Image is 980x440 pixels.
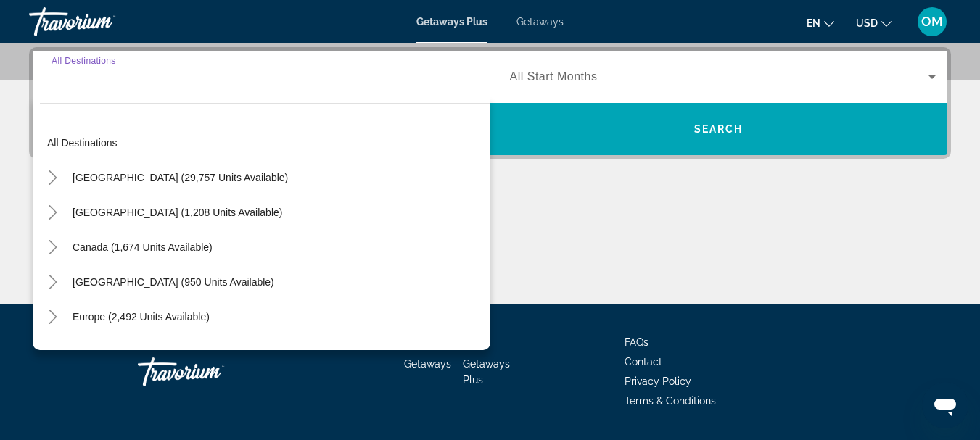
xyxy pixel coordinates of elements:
[33,51,947,155] div: Search widget
[463,358,510,386] a: Getaways Plus
[65,199,289,225] button: [GEOGRAPHIC_DATA] (1,208 units available)
[73,276,274,288] span: [GEOGRAPHIC_DATA] (950 units available)
[138,350,283,394] a: Travorium
[73,172,288,183] span: [GEOGRAPHIC_DATA] (29,757 units available)
[73,207,282,218] span: [GEOGRAPHIC_DATA] (1,208 units available)
[40,339,65,365] button: Toggle Australia (214 units available)
[921,14,943,29] span: OM
[52,56,116,65] span: All Destinations
[73,311,210,323] span: Europe (2,492 units available)
[65,339,281,365] button: [GEOGRAPHIC_DATA] (214 units available)
[65,165,295,191] button: [GEOGRAPHIC_DATA] (29,757 units available)
[40,200,65,225] button: Toggle Mexico (1,208 units available)
[625,375,691,387] a: Privacy Policy
[65,269,281,295] button: [GEOGRAPHIC_DATA] (950 units available)
[40,304,65,330] button: Toggle Europe (2,492 units available)
[490,103,948,155] button: Search
[40,130,490,156] button: All destinations
[47,137,118,149] span: All destinations
[65,234,220,260] button: Canada (1,674 units available)
[913,7,951,37] button: User Menu
[625,356,662,368] a: Contact
[416,16,487,28] a: Getaways Plus
[625,395,716,407] a: Terms & Conditions
[856,12,892,33] button: Change currency
[625,336,648,348] a: FAQs
[922,382,968,428] iframe: Przycisk umożliwiający otwarcie okna komunikatora
[856,17,878,29] span: USD
[65,304,217,330] button: Europe (2,492 units available)
[73,241,213,253] span: Canada (1,674 units available)
[40,235,65,260] button: Toggle Canada (1,674 units available)
[510,70,598,83] span: All Start Months
[694,123,744,135] span: Search
[807,17,820,29] span: en
[40,270,65,295] button: Toggle Caribbean & Atlantic Islands (950 units available)
[404,358,451,370] a: Getaways
[29,3,174,41] a: Travorium
[40,165,65,191] button: Toggle United States (29,757 units available)
[516,16,564,28] a: Getaways
[807,12,834,33] button: Change language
